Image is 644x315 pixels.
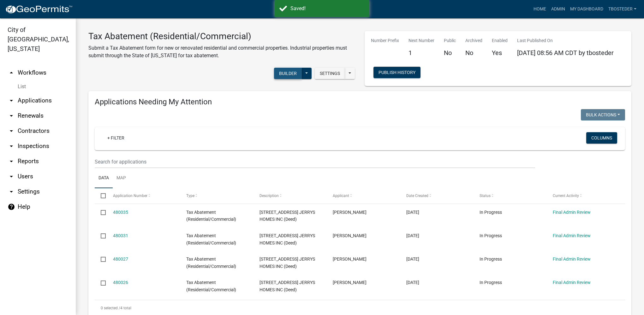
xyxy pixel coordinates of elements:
[581,109,625,120] button: Bulk Actions
[102,132,129,144] a: + Filter
[480,280,502,285] span: In Progress
[113,194,147,198] span: Application Number
[549,3,568,15] a: Admin
[186,280,236,292] span: Tax Abatement (Residential/Commercial)
[568,3,606,15] a: My Dashboard
[274,68,302,79] button: Builder
[333,256,367,262] span: adam
[88,31,355,42] h3: Tax Abatement (Residential/Commercial)
[531,3,549,15] a: Home
[186,233,236,245] span: Tax Abatement (Residential/Commercial)
[186,256,236,269] span: Tax Abatement (Residential/Commercial)
[406,194,428,198] span: Date Created
[113,233,128,238] a: 480031
[465,49,482,57] h5: No
[333,210,367,215] span: adam
[586,132,617,144] button: Columns
[8,69,15,77] i: arrow_drop_up
[517,49,614,57] span: [DATE] 08:56 AM CDT by tbosteder
[8,142,15,150] i: arrow_drop_down
[95,188,107,203] datatable-header-cell: Select
[553,256,591,262] a: Final Admin Review
[492,49,508,57] h5: Yes
[406,256,419,262] span: 09/17/2025
[8,173,15,180] i: arrow_drop_down
[406,280,419,285] span: 09/17/2025
[113,280,128,285] a: 480026
[88,44,355,59] p: Submit a Tax Abatement form for new or renovated residential and commercial properties. Industria...
[259,194,279,198] span: Description
[492,37,508,44] p: Enabled
[290,5,365,12] div: Saved!
[480,233,502,238] span: In Progress
[95,155,535,168] input: Search for applications
[553,194,579,198] span: Current Activity
[327,188,400,203] datatable-header-cell: Applicant
[259,280,315,292] span: 307 N 19TH ST JERRYS HOMES INC (Deed)
[8,203,15,211] i: help
[373,67,420,78] button: Publish History
[480,210,502,215] span: In Progress
[259,210,315,222] span: 305 N 19TH ST JERRYS HOMES INC (Deed)
[180,188,253,203] datatable-header-cell: Type
[474,188,547,203] datatable-header-cell: Status
[406,210,419,215] span: 09/17/2025
[107,188,180,203] datatable-header-cell: Application Number
[95,97,625,107] h4: Applications Needing My Attention
[113,256,128,262] a: 480027
[8,157,15,165] i: arrow_drop_down
[444,49,456,57] h5: No
[8,97,15,104] i: arrow_drop_down
[553,280,591,285] a: Final Admin Review
[547,188,620,203] datatable-header-cell: Current Activity
[113,210,128,215] a: 480035
[8,112,15,120] i: arrow_drop_down
[333,280,367,285] span: adam
[553,210,591,215] a: Final Admin Review
[8,188,15,195] i: arrow_drop_down
[400,188,473,203] datatable-header-cell: Date Created
[95,168,113,188] a: Data
[371,37,399,44] p: Number Prefix
[186,210,236,222] span: Tax Abatement (Residential/Commercial)
[408,49,434,57] h5: 1
[480,256,502,262] span: In Progress
[8,127,15,135] i: arrow_drop_down
[465,37,482,44] p: Archived
[259,233,315,245] span: 313 N 19TH ST JERRYS HOMES INC (Deed)
[606,3,639,15] a: tbosteder
[480,194,491,198] span: Status
[259,256,315,269] span: 311 N 19TH ST JERRYS HOMES INC (Deed)
[444,37,456,44] p: Public
[373,71,420,76] wm-modal-confirm: Workflow Publish History
[406,233,419,238] span: 09/17/2025
[333,233,367,238] span: adam
[253,188,327,203] datatable-header-cell: Description
[333,194,349,198] span: Applicant
[186,194,194,198] span: Type
[517,37,614,44] p: Last Published On
[408,37,434,44] p: Next Number
[113,168,130,188] a: Map
[553,233,591,238] a: Final Admin Review
[315,68,345,79] button: Settings
[101,306,120,310] span: 0 selected /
